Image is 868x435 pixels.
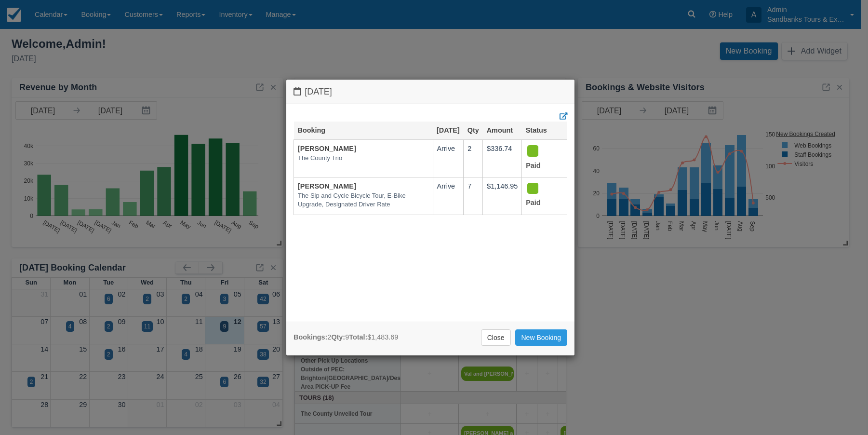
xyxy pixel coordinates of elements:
td: 7 [464,177,483,215]
strong: Qty: [331,333,345,341]
td: Arrive [433,139,464,177]
em: The Sip and Cycle Bicycle Tour, E-Bike Upgrade, Designated Driver Rate [298,191,429,209]
strong: Bookings: [294,333,327,341]
a: [PERSON_NAME] [298,145,356,152]
strong: Total: [349,333,367,341]
a: Status [526,126,547,134]
h4: [DATE] [294,87,567,97]
a: [PERSON_NAME] [298,182,356,190]
a: Qty [467,126,479,134]
div: 2 9 $1,483.69 [294,332,398,342]
a: [DATE] [437,126,460,134]
em: The County Trio [298,154,429,163]
a: Close [481,329,511,346]
td: $1,146.95 [483,177,522,215]
td: $336.74 [483,139,522,177]
a: Amount [487,126,513,134]
td: 2 [464,139,483,177]
div: Paid [526,144,554,173]
td: Arrive [433,177,464,215]
a: New Booking [515,329,568,346]
a: Booking [298,126,326,134]
div: Paid [526,181,554,211]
